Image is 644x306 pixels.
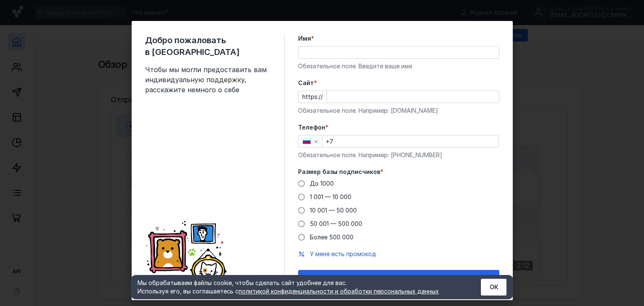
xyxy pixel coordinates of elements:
[298,62,499,70] div: Обязательное поле. Введите ваше имя
[298,34,311,43] span: Имя
[239,288,439,295] a: политикой конфиденциальности и обработки персональных данных
[310,207,357,214] span: 10 001 — 50 000
[310,250,376,257] span: У меня есть промокод
[298,151,499,159] div: Обязательное поле. Например: [PHONE_NUMBER]
[298,270,499,287] button: Отправить
[310,193,351,200] span: 1 001 — 10 000
[145,34,271,58] span: Добро пожаловать в [GEOGRAPHIC_DATA]
[298,79,314,87] span: Cайт
[298,123,325,132] span: Телефон
[298,106,499,115] div: Обязательное поле. Например: [DOMAIN_NAME]
[481,279,506,296] button: ОК
[298,168,380,176] span: Размер базы подписчиков
[310,180,334,187] span: До 1000
[145,65,271,95] span: Чтобы мы могли предоставить вам индивидуальную поддержку, расскажите немного о себе
[138,279,460,296] div: Мы обрабатываем файлы cookie, чтобы сделать сайт удобнее для вас. Используя его, вы соглашаетесь c
[310,220,362,227] span: 50 001 — 500 000
[310,250,376,258] button: У меня есть промокод
[310,233,353,241] span: Более 500 000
